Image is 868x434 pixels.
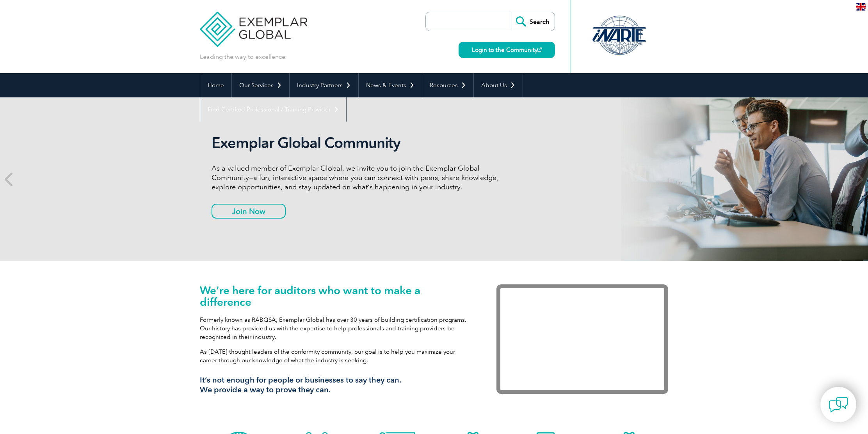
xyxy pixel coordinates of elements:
[212,204,286,219] a: Join Now
[290,73,358,97] a: Industry Partners
[200,348,473,365] p: As [DATE] thought leaders of the conformity community, our goal is to help you maximize your care...
[856,3,866,11] img: en
[200,53,285,61] p: Leading the way to excellence
[212,134,504,152] h2: Exemplar Global Community
[474,73,523,97] a: About Us
[212,164,504,192] p: As a valued member of Exemplar Global, we invite you to join the Exemplar Global Community—a fun,...
[200,316,473,341] p: Formerly known as RABQSA, Exemplar Global has over 30 years of building certification programs. O...
[200,284,473,308] h1: We’re here for auditors who want to make a difference
[459,42,555,58] a: Login to the Community
[200,375,473,395] h3: It’s not enough for people or businesses to say they can. We provide a way to prove they can.
[359,73,422,97] a: News & Events
[200,73,231,97] a: Home
[422,73,473,97] a: Resources
[512,12,555,31] input: Search
[232,73,289,97] a: Our Services
[200,97,346,122] a: Find Certified Professional / Training Provider
[496,284,668,394] iframe: Exemplar Global: Working together to make a difference
[829,395,848,415] img: contact-chat.png
[537,48,542,52] img: open_square.png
